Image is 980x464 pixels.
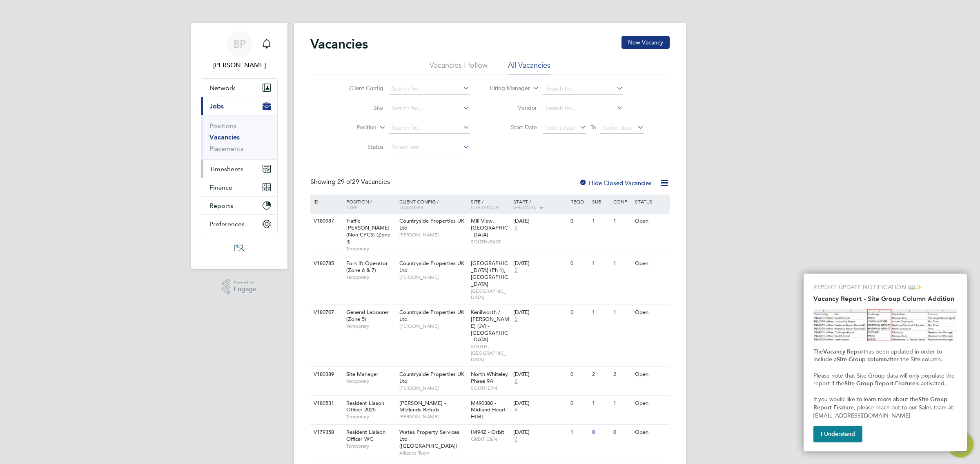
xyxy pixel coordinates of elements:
[346,217,390,245] span: Traffic [PERSON_NAME] (Non CPCS) (Zone 3)
[201,31,278,70] a: Go to account details
[844,380,915,387] strong: Site Group Report Feature
[346,443,395,449] span: Temporary
[590,396,611,411] div: 1
[346,429,385,442] span: Resident Liaison Officer WC
[633,194,668,208] div: Status
[209,122,236,130] a: Positions
[483,84,530,93] label: Hiring Manager
[588,122,599,133] span: To
[633,396,668,411] div: Open
[399,260,464,274] span: Countryside Properties UK Ltd
[513,316,519,323] span: 2
[234,39,245,49] span: BP
[471,217,508,238] span: Mill View, [GEOGRAPHIC_DATA]
[633,214,668,229] div: Open
[621,36,670,49] button: New Vacancy
[471,400,506,420] span: M490388 - Midland Heart HfML
[389,83,470,95] input: Search for...
[191,23,287,269] nav: Main navigation
[590,256,611,271] div: 1
[397,194,469,214] div: Client Config /
[312,367,340,382] div: V180389
[611,194,633,208] div: Conf
[813,348,823,355] span: The
[399,450,467,456] span: Alliance Team
[513,400,566,407] div: [DATE]
[471,309,509,343] span: Kenilworth / [PERSON_NAME] (JV) - [GEOGRAPHIC_DATA]
[513,225,519,232] span: 2
[813,396,918,403] span: If you would like to learn more about the
[399,274,467,281] span: [PERSON_NAME]
[513,204,536,210] span: Vendors
[813,309,957,341] img: Site Group Column in Vacancy Report
[346,400,384,413] span: Resident Liason Officer 2025
[346,245,395,252] span: Temporary
[513,436,519,443] span: 7
[568,425,590,440] div: 1
[590,305,611,320] div: 1
[568,256,590,271] div: 0
[310,36,368,52] h2: Vacancies
[633,425,668,440] div: Open
[399,413,467,420] span: [PERSON_NAME]
[813,348,944,363] span: has been updated in order to include a
[209,145,243,152] a: Placements
[471,288,510,300] span: [GEOGRAPHIC_DATA]
[837,356,887,363] strong: Site Group column
[232,241,247,254] img: psrsolutions-logo-retina.png
[633,305,668,320] div: Open
[201,241,278,254] a: Go to home page
[471,371,508,384] span: North Whiteley Phase 9A
[346,274,395,281] span: Temporary
[234,279,256,286] span: Powered by
[209,133,240,141] a: Vacancies
[312,425,340,440] div: V179358
[399,429,459,449] span: Wates Property Services Ltd ([GEOGRAPHIC_DATA])
[813,372,956,387] span: Please note that Site Group data will only populate the report if the
[337,178,352,186] span: 29 of
[823,348,865,355] strong: Vacancy Report
[310,178,392,186] div: Showing
[611,214,633,229] div: 1
[513,267,519,274] span: 2
[508,60,550,75] li: All Vacancies
[513,309,566,316] div: [DATE]
[399,385,467,391] span: [PERSON_NAME]
[513,371,566,378] div: [DATE]
[611,367,633,382] div: 2
[611,396,633,411] div: 1
[399,371,464,384] span: Countryside Properties UK Ltd
[346,413,395,420] span: Temporary
[336,104,383,111] label: Site
[590,367,611,382] div: 2
[513,378,519,385] span: 2
[603,124,633,131] span: Select date
[346,371,379,378] span: Site Manager
[399,400,446,413] span: [PERSON_NAME] - Midlands Refurb
[346,378,395,384] span: Temporary
[471,436,510,442] span: ORBIT C&N
[546,124,575,131] span: Select date
[312,305,340,320] div: V180707
[568,194,590,208] div: Reqd
[312,214,340,229] div: V180987
[346,260,388,274] span: Forklift Operator (Zone 6 & 7)
[813,396,949,411] strong: Site Group Report Feature
[312,194,340,208] div: ID
[346,204,358,210] span: Type
[490,124,537,131] label: Start Date
[337,178,390,186] span: 29 Vacancies
[209,84,235,92] span: Network
[312,256,340,271] div: V180785
[340,194,397,214] div: Position /
[513,429,566,436] div: [DATE]
[568,305,590,320] div: 0
[346,309,389,323] span: General Labourer (Zone 5)
[804,274,967,451] div: Vacancy Report - Site Group Column Addition
[813,295,957,303] h2: Vacancy Report - Site Group Column Addition
[471,429,504,435] span: IM94Z - Orbit
[336,143,383,150] label: Status
[568,367,590,382] div: 0
[389,122,470,134] input: Search for...
[611,425,633,440] div: 0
